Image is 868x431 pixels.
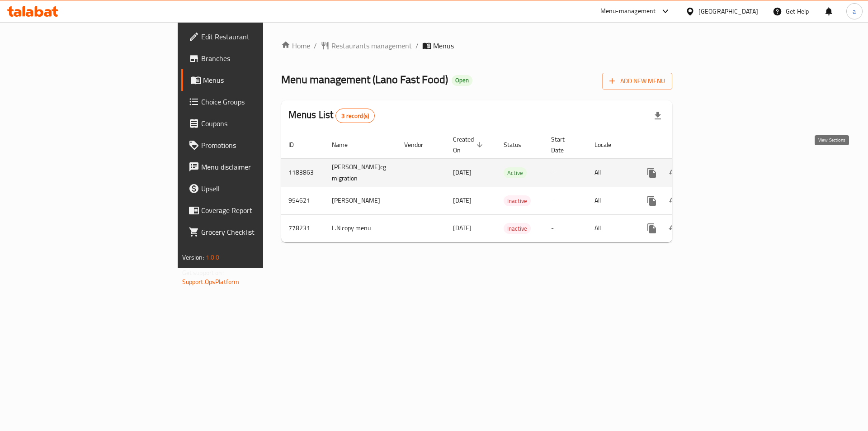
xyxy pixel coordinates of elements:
div: Export file [647,105,669,127]
span: Vendor [404,139,435,150]
a: Menu disclaimer [181,156,323,178]
span: Active [504,168,527,178]
span: Menus [203,75,316,85]
span: Start Date [551,134,576,156]
li: / [415,40,419,51]
a: Grocery Checklist [181,221,323,243]
span: Created On [453,134,486,156]
a: Branches [181,47,323,69]
span: Branches [201,53,316,64]
span: ID [288,139,306,150]
button: Change Status [663,190,684,212]
span: Restaurants management [331,40,412,51]
td: - [544,158,587,187]
span: Edit Restaurant [201,31,316,42]
span: Coupons [201,118,316,129]
a: Promotions [181,134,323,156]
div: Inactive [504,223,531,234]
div: Inactive [504,195,531,206]
table: enhanced table [281,131,735,242]
span: a [853,6,856,16]
div: Menu-management [600,6,656,17]
span: Promotions [201,140,316,151]
span: Open [452,76,472,84]
a: Support.OpsPlatform [182,276,240,288]
span: Upsell [201,183,316,194]
button: Add New Menu [602,73,672,90]
span: Grocery Checklist [201,227,316,237]
span: [DATE] [453,222,472,234]
nav: breadcrumb [281,40,673,51]
h2: Menus List [288,108,375,123]
button: Change Status [663,218,684,239]
span: Version: [182,251,204,263]
a: Restaurants management [321,40,412,51]
span: Inactive [504,196,531,206]
td: All [587,214,634,242]
a: Coupons [181,113,323,134]
td: - [544,214,587,242]
span: 1.0.0 [206,251,220,263]
button: more [641,162,663,184]
a: Coverage Report [181,199,323,221]
span: Choice Groups [201,96,316,107]
span: Locale [594,139,623,150]
span: Menu management ( Lano Fast Food ) [281,69,448,90]
td: All [587,158,634,187]
button: more [641,190,663,212]
span: Add New Menu [609,76,665,87]
td: [PERSON_NAME]cg migration [325,158,397,187]
a: Menus [181,69,323,91]
div: Open [452,75,472,86]
span: Inactive [504,223,531,234]
div: Total records count [335,109,375,123]
a: Upsell [181,178,323,199]
td: All [587,187,634,214]
button: more [641,218,663,239]
td: - [544,187,587,214]
span: [DATE] [453,166,472,178]
a: Choice Groups [181,91,323,113]
div: Active [504,167,527,178]
a: Edit Restaurant [181,26,323,47]
th: Actions [634,131,735,159]
span: [DATE] [453,194,472,206]
span: Coverage Report [201,205,316,216]
span: 3 record(s) [336,112,374,120]
span: Name [332,139,359,150]
span: Menus [433,40,454,51]
td: [PERSON_NAME] [325,187,397,214]
div: [GEOGRAPHIC_DATA] [698,6,758,16]
td: L.N copy menu [325,214,397,242]
span: Get support on: [182,267,224,279]
span: Status [504,139,533,150]
span: Menu disclaimer [201,161,316,172]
